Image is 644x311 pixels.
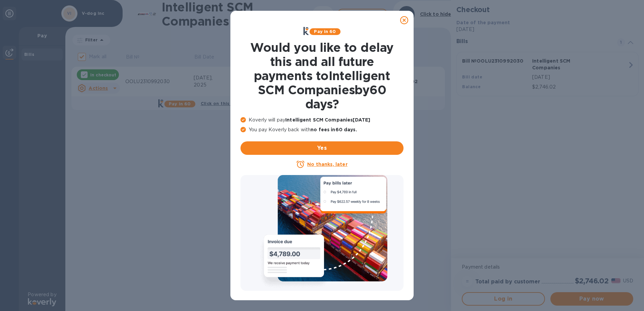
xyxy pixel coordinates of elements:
b: Intelligent SCM Companies [DATE] [285,117,370,123]
p: Koverly will pay [240,116,404,124]
p: You pay Koverly back with [240,126,404,133]
span: Yes [246,144,398,152]
u: No thanks, later [307,162,347,167]
h1: Would you like to delay this and all future payments to Intelligent SCM Companies by 60 days ? [240,40,404,111]
b: Pay in 60 [314,29,336,34]
b: no fees in 60 days . [311,127,357,132]
button: Yes [240,141,404,155]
